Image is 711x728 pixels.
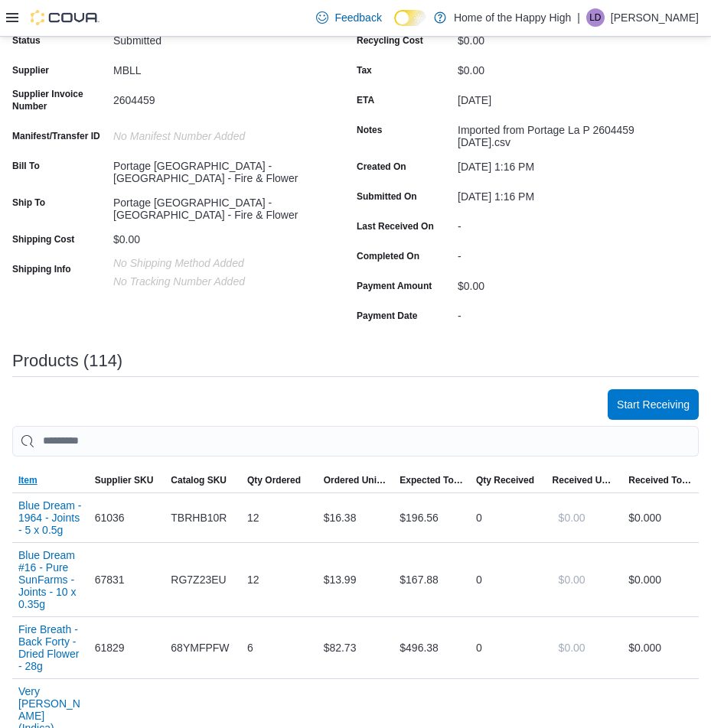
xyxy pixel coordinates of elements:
div: $196.56 [393,502,470,533]
label: Status [12,34,41,47]
button: Qty Received [470,468,546,492]
div: $16.38 [318,502,394,533]
span: Feedback [334,10,381,25]
span: Catalog SKU [171,474,227,486]
label: Submitted On [357,190,417,203]
div: $496.38 [393,632,470,663]
button: Fire Breath - Back Forty - Dried Flower - 28g [18,623,83,672]
button: Blue Dream - 1964 - Joints - 5 x 0.5g [18,499,83,536]
button: $0.00 [553,564,592,595]
button: $0.00 [553,632,592,663]
span: Ordered Unit Cost [324,474,388,486]
div: [DATE] 1:16 PM [458,184,663,203]
div: $0.00 0 [628,570,693,589]
div: Lance Daniels [586,8,605,27]
button: Item [12,468,89,492]
button: $0.00 [553,502,592,533]
p: [PERSON_NAME] [611,8,699,27]
button: Supplier SKU [89,468,165,492]
span: Item [18,474,38,486]
span: 61829 [95,639,125,657]
div: $0.00 [458,274,663,292]
div: 12 [241,502,318,533]
img: Cova [31,10,99,25]
div: $0.00 0 [628,639,693,657]
input: Dark Mode [394,10,426,26]
label: Payment Date [357,310,417,322]
p: Home of the Happy High [454,8,571,27]
span: Dark Mode [394,26,395,27]
span: 67831 [95,570,125,589]
h3: Products (114) [12,352,122,370]
p: No Shipping Method added [113,257,318,269]
label: ETA [357,94,374,106]
div: $0.00 [458,58,663,76]
div: 0 [470,502,546,533]
span: Supplier SKU [95,474,154,486]
a: Feedback [310,2,387,33]
div: 12 [241,564,318,595]
button: Expected Total [393,468,470,492]
div: Portage [GEOGRAPHIC_DATA] - [GEOGRAPHIC_DATA] - Fire & Flower [113,190,318,221]
span: Received Unit Cost [553,474,617,486]
label: Completed On [357,250,419,262]
label: Tax [357,64,372,76]
div: $82.73 [318,632,394,663]
div: Imported from Portage La P 2604459 [DATE].csv [458,118,663,148]
span: Expected Total [400,474,464,486]
div: 2604459 [113,88,318,106]
div: $167.88 [393,564,470,595]
span: $0.00 [559,640,585,655]
span: 68YMFPFW [171,639,229,657]
div: 0 [470,632,546,663]
div: No Manifest Number added [113,124,318,142]
button: Received Total [622,468,699,492]
label: Bill To [12,160,40,172]
label: Notes [357,124,382,136]
label: Manifest/Transfer ID [12,130,100,142]
div: - [458,214,663,232]
div: MBLL [113,58,318,76]
div: - [458,244,663,262]
span: $0.00 [559,510,585,525]
label: Ship To [12,197,45,209]
label: Supplier [12,64,49,76]
div: Portage [GEOGRAPHIC_DATA] - [GEOGRAPHIC_DATA] - Fire & Flower [113,154,318,184]
div: [DATE] 1:16 PM [458,154,663,173]
span: Start Receiving [617,397,690,412]
div: [DATE] [458,88,663,106]
div: $0.00 [458,28,663,47]
label: Recycling Cost [357,34,423,47]
button: Ordered Unit Cost [318,468,394,492]
p: | [577,8,580,27]
label: Payment Amount [357,280,432,292]
span: TBRHB10R [171,509,227,527]
label: Last Received On [357,220,434,232]
label: Shipping Cost [12,233,74,245]
div: 6 [241,632,318,663]
button: Qty Ordered [241,468,318,492]
span: Qty Received [476,474,534,486]
div: Submitted [113,28,318,47]
button: Blue Dream #16 - Pure SunFarms - Joints - 10 x 0.35g [18,549,83,610]
span: 61036 [95,509,125,527]
span: RG7Z23EU [171,570,226,589]
p: No Tracking Number added [113,275,318,288]
span: $0.00 [559,572,585,587]
div: - [458,304,663,322]
div: 0 [470,564,546,595]
span: Qty Ordered [247,474,301,486]
span: Received Total [628,474,693,486]
label: Created On [357,161,406,173]
button: Start Receiving [608,389,699,420]
div: $0.00 0 [628,509,693,527]
button: Catalog SKU [165,468,241,492]
button: Received Unit Cost [546,468,623,492]
div: $13.99 [318,564,394,595]
span: LD [589,8,601,27]
div: $0.00 [113,227,318,245]
label: Shipping Info [12,263,71,275]
label: Supplier Invoice Number [12,88,107,112]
